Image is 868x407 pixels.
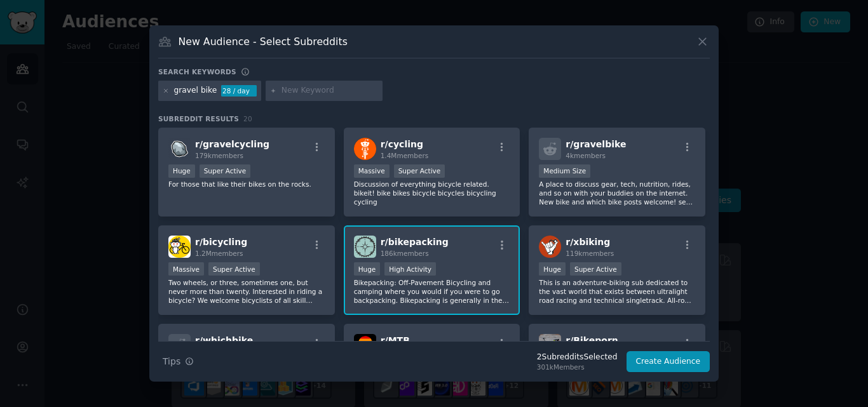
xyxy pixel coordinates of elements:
[168,236,191,258] img: bicycling
[566,152,606,159] span: 4k members
[539,262,566,276] div: Huge
[539,164,590,178] div: Medium Size
[394,164,445,178] div: Super Active
[566,237,610,247] span: r/ xbiking
[381,152,429,159] span: 1.4M members
[381,237,449,247] span: r/ bikepacking
[384,262,436,276] div: High Activity
[381,335,410,345] span: r/ MTB
[566,250,614,257] span: 119k members
[539,334,561,356] img: Bikeporn
[168,262,204,276] div: Massive
[195,139,269,149] span: r/ gravelcycling
[163,355,180,368] span: Tips
[168,138,191,160] img: gravelcycling
[243,115,252,123] span: 20
[158,67,236,76] h3: Search keywords
[539,278,695,305] p: This is an adventure-biking sub dedicated to the vast world that exists between ultralight road r...
[168,278,325,305] p: Two wheels, or three, sometimes one, but never more than twenty. Interested in riding a bicycle? ...
[537,363,618,371] div: 301k Members
[354,138,376,160] img: cycling
[195,335,253,345] span: r/ whichbike
[168,180,325,189] p: For those that like their bikes on the rocks.
[195,152,243,159] span: 179k members
[168,164,195,178] div: Huge
[158,350,198,373] button: Tips
[381,250,429,257] span: 186k members
[570,262,621,276] div: Super Active
[627,351,710,373] button: Create Audience
[208,262,260,276] div: Super Active
[354,164,390,178] div: Massive
[539,236,561,258] img: xbiking
[195,250,243,257] span: 1.2M members
[539,180,695,206] p: A place to discuss gear, tech, nutrition, rides, and so on with your buddies on the internet. New...
[381,139,423,149] span: r/ cycling
[354,236,376,258] img: bikepacking
[221,85,257,97] div: 28 / day
[566,139,626,149] span: r/ gravelbike
[179,35,348,48] h3: New Audience - Select Subreddits
[174,85,217,97] div: gravel bike
[158,114,239,123] span: Subreddit Results
[354,262,381,276] div: Huge
[354,180,510,206] p: Discussion of everything bicycle related. bikeit! bike bikes bicycle bicycles bicycling cycling
[354,278,510,305] p: Bikepacking: Off-Pavement Bicycling and camping where you would if you were to go backpacking. Bi...
[354,334,376,356] img: MTB
[566,335,618,345] span: r/ Bikeporn
[200,164,251,178] div: Super Active
[281,85,378,97] input: New Keyword
[537,352,618,363] div: 2 Subreddit s Selected
[195,237,247,247] span: r/ bicycling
